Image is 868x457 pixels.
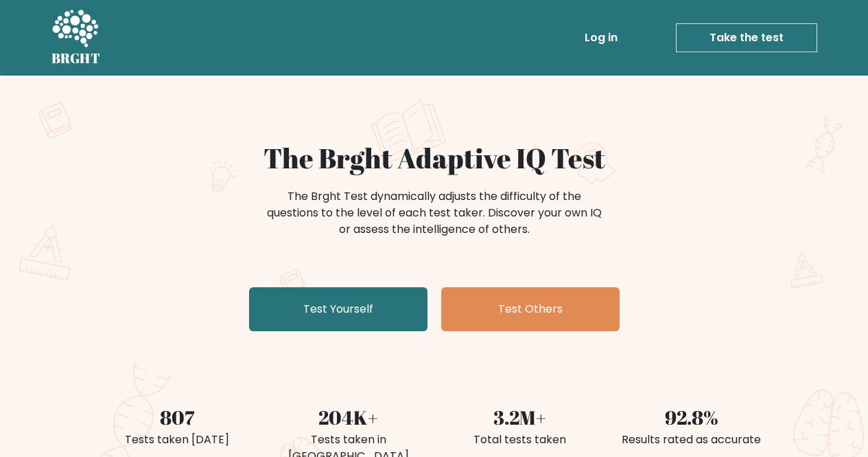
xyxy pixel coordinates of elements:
[99,142,769,175] h1: The Brght Adaptive IQ Test
[579,24,623,52] a: Log in
[99,432,255,448] div: Tests taken [DATE]
[51,5,101,70] a: BRGHT
[263,188,606,238] div: The Brght Test dynamically adjusts the difficulty of the questions to the level of each test take...
[443,403,598,432] div: 3.2M+
[51,50,101,67] h5: BRGHT
[443,432,598,448] div: Total tests taken
[441,287,620,331] a: Test Others
[614,403,769,432] div: 92.8%
[99,403,255,432] div: 807
[614,432,769,448] div: Results rated as accurate
[676,23,817,52] a: Take the test
[271,403,426,432] div: 204K+
[249,287,427,331] a: Test Yourself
